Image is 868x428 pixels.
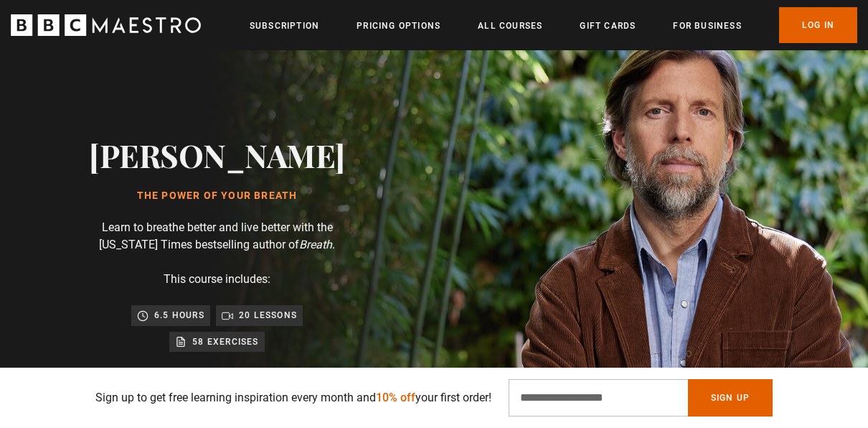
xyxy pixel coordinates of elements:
p: Sign up to get free learning inspiration every month and your first order! [95,389,491,406]
a: Subscription [250,19,319,33]
svg: BBC Maestro [11,14,201,36]
p: Learn to breathe better and live better with the [US_STATE] Times bestselling author of . [86,219,348,253]
a: Gift Cards [580,19,636,33]
p: 58 exercises [192,335,258,349]
p: 20 lessons [239,308,297,322]
a: Pricing Options [357,19,440,33]
span: 10% off [376,391,415,404]
a: For business [673,19,741,33]
p: This course includes: [164,271,270,288]
nav: Primary [250,7,857,43]
h1: The Power of Your Breath [89,190,345,202]
i: Breath [299,238,332,251]
p: 6.5 hours [154,308,204,322]
a: All Courses [478,19,542,33]
h2: [PERSON_NAME] [89,136,345,173]
button: Sign Up [688,379,773,417]
a: Log In [779,7,857,43]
